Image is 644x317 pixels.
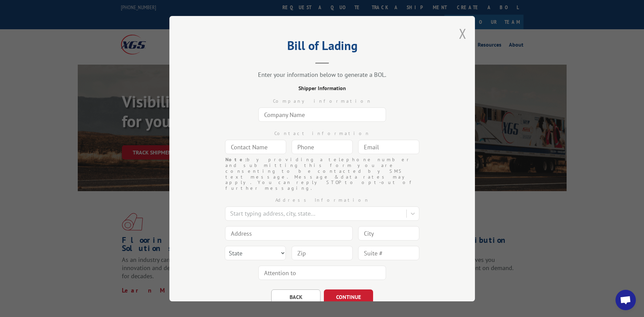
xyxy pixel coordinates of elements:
a: Open chat [615,290,636,310]
div: Shipper Information [203,84,441,92]
button: BACK [271,289,320,304]
div: by providing a telephone number and submitting this form you are consenting to be contacted by SM... [225,157,419,191]
input: Email [358,140,419,154]
div: Enter your information below to generate a BOL. [203,71,441,79]
input: Contact Name [225,140,286,154]
div: Contact information [203,130,441,137]
h2: Bill of Lading [203,41,441,54]
div: Company information [203,98,441,105]
input: Address [225,226,353,240]
input: City [358,226,419,240]
input: Company Name [258,107,386,122]
input: Zip [292,246,353,260]
input: Attention to [258,265,386,280]
div: Address Information [203,196,441,203]
input: Suite # [358,246,419,260]
button: Close modal [459,24,466,43]
button: CONTINUE [324,289,373,304]
strong: Note: [225,156,247,163]
input: Phone [292,140,353,154]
